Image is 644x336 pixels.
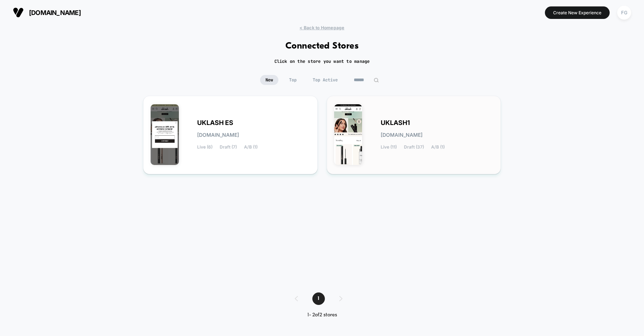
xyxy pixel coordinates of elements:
span: [DOMAIN_NAME] [29,9,81,16]
span: < Back to Homepage [299,25,344,30]
div: FG [617,6,631,20]
span: UKLASH ES [197,120,233,125]
span: Top [284,75,302,85]
span: A/B (1) [244,145,258,150]
h2: Click on the store you want to manage [274,59,370,64]
button: Create New Experience [545,6,610,19]
span: New [260,75,278,85]
span: Live (6) [197,145,213,150]
img: UKLASH1 [334,104,362,165]
span: Top Active [307,75,343,85]
span: [DOMAIN_NAME] [381,132,423,137]
img: UKLASH_ES [151,104,179,165]
span: Draft (37) [404,145,424,150]
button: FG [615,5,633,20]
span: [DOMAIN_NAME] [197,132,239,137]
span: A/B (1) [431,145,445,150]
img: edit [374,77,379,83]
span: 1 [312,292,325,305]
span: Live (11) [381,145,397,150]
h1: Connected Stores [286,41,359,51]
div: 1 - 2 of 2 stores [288,312,357,318]
span: Draft (7) [220,145,237,150]
button: [DOMAIN_NAME] [11,7,83,18]
img: Visually logo [13,7,24,18]
span: UKLASH1 [381,120,410,125]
